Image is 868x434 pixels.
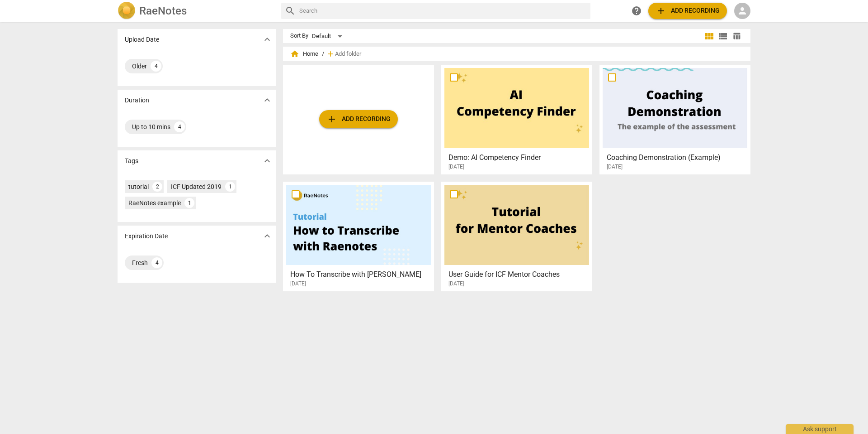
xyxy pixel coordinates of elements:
div: 2 [152,182,162,192]
p: Duration [125,96,149,105]
span: person [737,5,748,16]
a: How To Transcribe with [PERSON_NAME][DATE] [286,185,431,287]
a: User Guide for ICF Mentor Coaches[DATE] [444,185,589,287]
span: search [285,5,296,16]
h3: Coaching Demonstration (Example) [607,152,748,163]
span: expand_more [262,95,273,106]
div: RaeNotes example [128,198,181,207]
div: Fresh [132,258,148,267]
span: add [656,5,666,16]
a: Coaching Demonstration (Example)[DATE] [603,68,747,170]
span: add [326,114,337,125]
span: expand_more [262,231,273,241]
span: Home [290,49,318,58]
h3: How To Transcribe with RaeNotes [290,269,432,280]
div: 4 [151,61,161,72]
p: Upload Date [125,35,159,44]
div: Ask support [786,424,854,434]
span: Add recording [326,114,391,125]
a: Demo: AI Competency Finder[DATE] [444,68,589,170]
span: [DATE] [448,163,464,171]
span: view_module [704,31,715,42]
span: expand_more [262,155,273,166]
span: help [631,5,642,16]
span: / [322,51,324,58]
div: ICF Updated 2019 [171,182,222,191]
h3: Demo: AI Competency Finder [448,152,590,163]
span: expand_more [262,34,273,45]
button: List view [716,29,730,43]
div: Older [132,62,147,71]
a: LogoRaeNotes [118,2,274,20]
div: 1 [225,182,235,192]
span: Add recording [656,5,720,16]
div: 4 [174,121,185,132]
div: 1 [184,198,194,208]
div: Sort By [290,33,308,39]
span: view_list [717,31,728,42]
button: Show more [260,229,274,243]
span: [DATE] [607,163,623,171]
button: Upload [648,3,727,19]
button: Show more [260,93,274,107]
span: add [326,49,335,58]
span: home [290,49,299,58]
button: Show more [260,33,274,46]
button: Show more [260,154,274,168]
input: Search [299,4,587,18]
div: Up to 10 mins [132,122,170,131]
span: Add folder [335,51,361,58]
span: table_chart [732,32,741,40]
span: [DATE] [448,280,464,288]
img: Logo [118,2,136,20]
p: Tags [125,156,138,166]
div: Default [312,29,345,43]
h2: RaeNotes [139,5,187,17]
button: Upload [319,110,398,128]
div: 4 [151,257,162,268]
div: tutorial [128,182,149,191]
button: Tile view [703,29,716,43]
button: Table view [730,29,743,43]
h3: User Guide for ICF Mentor Coaches [448,269,590,280]
span: [DATE] [290,280,306,288]
a: Help [628,3,645,19]
p: Expiration Date [125,231,168,241]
